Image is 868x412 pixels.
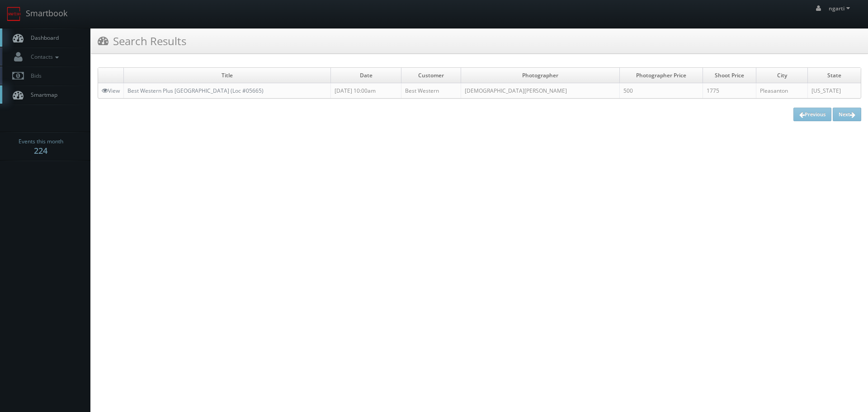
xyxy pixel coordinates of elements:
h3: Search Results [98,33,186,49]
td: Best Western [401,83,461,99]
span: Dashboard [26,34,59,42]
td: 500 [619,83,703,99]
a: Best Western Plus [GEOGRAPHIC_DATA] (Loc #05665) [127,87,264,95]
td: City [756,68,808,83]
td: State [808,68,861,83]
td: [US_STATE] [808,83,861,99]
td: [DATE] 10:00am [331,83,401,99]
span: Bids [26,72,42,80]
span: ngarti [829,5,853,12]
td: Shoot Price [703,68,756,83]
strong: 224 [34,145,47,156]
td: Title [124,68,331,83]
td: Photographer [461,68,619,83]
img: smartbook-logo.png [7,7,21,21]
td: Customer [401,68,461,83]
td: Date [331,68,401,83]
a: View [102,87,120,95]
td: Pleasanton [756,83,808,99]
td: [DEMOGRAPHIC_DATA][PERSON_NAME] [461,83,619,99]
span: Smartmap [26,91,57,99]
td: 1775 [703,83,756,99]
span: Events this month [19,137,63,146]
span: Contacts [26,53,61,61]
td: Photographer Price [619,68,703,83]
